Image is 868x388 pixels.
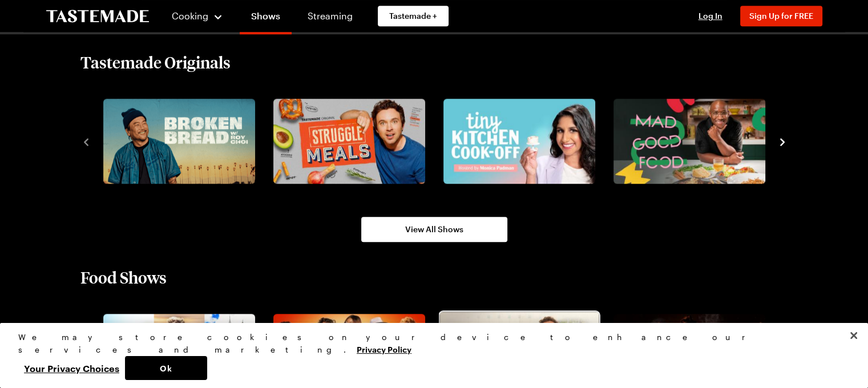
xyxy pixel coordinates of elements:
button: navigate to next item [777,135,788,148]
button: Cooking [172,2,224,30]
button: navigate to previous item [80,135,92,148]
img: Tiny Kitchen Cook-Off [443,99,595,184]
a: Broken Bread [101,99,253,184]
span: Cooking [172,10,208,21]
img: Mad Good Food [613,99,765,184]
img: Broken Bread [103,99,255,184]
span: Log In [699,11,722,21]
div: 1 / 8 [99,95,269,188]
a: Mad Good Food [611,99,763,184]
button: Log In [688,10,733,22]
h2: Food Shows [80,267,167,288]
button: Sign Up for FREE [740,6,822,26]
div: 3 / 8 [439,95,609,188]
span: View All Shows [405,224,463,235]
div: We may store cookies on your device to enhance our services and marketing. [18,331,840,356]
span: Tastemade + [389,10,437,22]
div: 2 / 8 [269,95,439,188]
button: Your Privacy Choices [18,356,125,380]
a: View All Shows [361,217,507,242]
button: Ok [125,356,207,380]
a: More information about your privacy, opens in a new tab [357,343,411,354]
h2: Tastemade Originals [80,52,231,72]
img: Struggle Meals [273,99,425,184]
a: To Tastemade Home Page [46,10,149,23]
a: Struggle Meals [271,99,423,184]
button: Close [841,323,866,348]
div: 4 / 8 [609,95,779,188]
span: Sign Up for FREE [749,11,813,21]
a: Tastemade + [378,6,449,26]
a: Tiny Kitchen Cook-Off [441,99,593,184]
div: Privacy [18,331,840,380]
a: Shows [240,2,292,34]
